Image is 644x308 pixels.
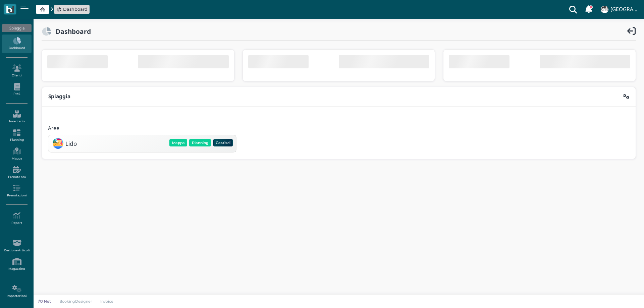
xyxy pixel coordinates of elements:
[2,35,31,53] a: Dashboard
[48,93,70,100] b: Spiaggia
[48,126,59,131] h4: Aree
[596,287,638,302] iframe: Help widget launcher
[2,126,31,145] a: Planning
[213,139,233,146] button: Gestisci
[2,108,31,126] a: Inventario
[2,24,31,32] div: Spiaggia
[169,139,187,146] button: Mappa
[2,80,31,99] a: PMS
[56,6,88,12] a: Dashboard
[600,1,640,17] a: ... [GEOGRAPHIC_DATA]
[63,6,88,12] span: Dashboard
[189,139,211,146] button: Planning
[65,140,77,147] h3: Lido
[601,6,608,13] img: ...
[51,28,91,35] h2: Dashboard
[2,62,31,80] a: Clienti
[6,6,14,13] img: logo
[2,163,31,182] a: Prenota ora
[610,7,640,12] h4: [GEOGRAPHIC_DATA]
[2,145,31,163] a: Mappa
